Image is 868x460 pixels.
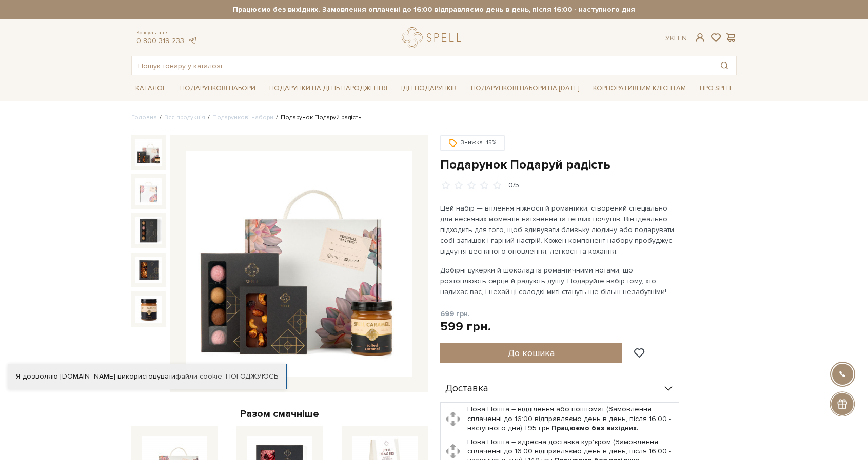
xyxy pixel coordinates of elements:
div: Знижка -15% [440,135,505,151]
p: Добірні цукерки й шоколад із романтичними нотами, що розтоплюють серце й радують душу. Подаруйте ... [440,265,681,297]
a: Погоджуюсь [226,372,278,381]
div: Разом смачніше [131,407,428,421]
a: telegram [187,36,197,45]
img: Подарунок Подаруй радість [135,257,162,283]
a: Подарункові набори [212,114,273,121]
a: Каталог [131,80,170,96]
b: Працюємо без вихідних. [551,424,639,432]
button: Пошук товару у каталозі [713,56,736,75]
input: Пошук товару у каталозі [132,56,713,75]
div: 599 грн. [440,319,491,334]
img: Подарунок Подаруй радість [186,151,412,377]
button: До кошика [440,343,622,363]
a: Подарункові набори на [DATE] [467,79,583,97]
td: Нова Пошта – відділення або поштомат (Замовлення сплаченні до 16:00 відправляємо день в день, піс... [465,403,679,435]
span: | [674,34,676,43]
a: Корпоративним клієнтам [589,79,690,97]
a: файли cookie [175,372,222,381]
a: Про Spell [696,80,737,96]
a: Головна [131,114,157,121]
span: 699 грн. [440,309,470,318]
span: Доставка [445,384,488,393]
a: 0 800 319 233 [136,36,184,45]
img: Подарунок Подаруй радість [135,139,162,166]
p: Цей набір — втілення ніжності й романтики, створений спеціально для весняних моментів натхнення т... [440,203,681,257]
a: Подарунки на День народження [265,80,391,96]
div: 0/5 [508,181,519,191]
div: Я дозволяю [DOMAIN_NAME] використовувати [8,372,286,381]
div: Ук [665,34,687,43]
a: Вся продукція [164,114,205,121]
img: Подарунок Подаруй радість [135,217,162,244]
li: Подарунок Подаруй радість [273,113,361,122]
span: Консультація: [136,30,197,36]
a: Подарункові набори [176,80,260,96]
img: Подарунок Подаруй радість [135,296,162,322]
img: Подарунок Подаруй радість [135,178,162,205]
span: До кошика [508,347,555,359]
a: logo [402,27,466,48]
strong: Працюємо без вихідних. Замовлення оплачені до 16:00 відправляємо день в день, після 16:00 - насту... [131,5,737,14]
a: En [678,34,687,43]
h1: Подарунок Подаруй радість [440,157,737,173]
a: Ідеї подарунків [397,80,461,96]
